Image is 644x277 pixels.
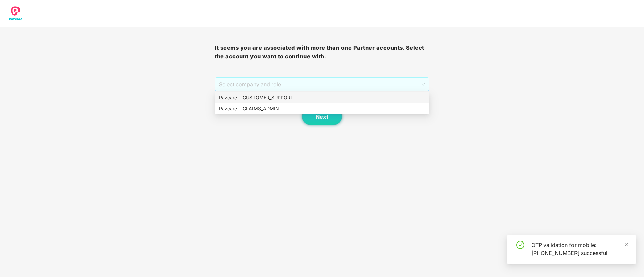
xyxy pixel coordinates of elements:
[219,105,425,112] div: Pazcare - CLAIMS_ADMIN
[624,242,629,247] span: close
[219,78,425,91] span: Select company and role
[215,44,429,61] h3: It seems you are associated with more than one Partner accounts. Select the account you want to c...
[215,103,429,114] div: Pazcare - CLAIMS_ADMIN
[215,92,429,103] div: Pazcare - CUSTOMER_SUPPORT
[516,241,524,249] span: check-circle
[219,94,425,101] div: Pazcare - CUSTOMER_SUPPORT
[316,114,328,120] span: Next
[531,241,628,257] div: OTP validation for mobile: [PHONE_NUMBER] successful
[302,108,342,125] button: Next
